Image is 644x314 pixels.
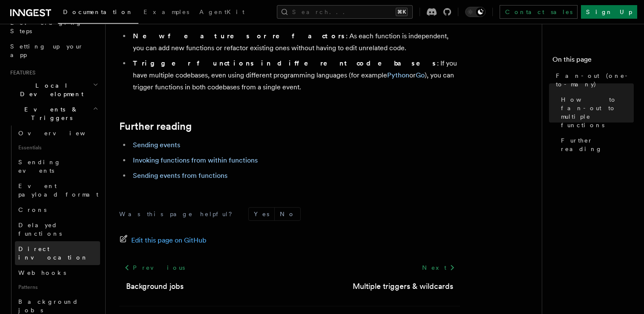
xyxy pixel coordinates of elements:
a: Next [417,260,460,275]
a: Previous [119,260,190,275]
span: AgentKit [199,9,244,15]
a: Further reading [119,120,192,132]
span: Features [7,69,35,76]
span: Background jobs [18,298,78,314]
span: Webhooks [18,269,66,276]
button: Yes [249,208,274,220]
strong: Trigger functions in different codebases [133,59,437,67]
a: Webhooks [15,265,100,280]
span: Examples [144,9,189,15]
li: : As each function is independent, you can add new functions or refactor existing ones without ha... [130,30,460,54]
a: Sign Up [581,5,637,19]
button: Search...⌘K [277,5,413,19]
span: Sending events [18,159,61,174]
a: Sending events [133,141,180,149]
span: Events & Triggers [7,105,93,122]
span: Overview [18,130,106,137]
a: Fan-out (one-to-many) [552,68,634,92]
span: Delayed functions [18,222,62,237]
a: Contact sales [500,5,578,19]
a: Overview [15,126,100,141]
button: Events & Triggers [7,102,100,126]
a: Event payload format [15,178,100,202]
a: Go [416,71,425,79]
span: Edit this page on GitHub [131,234,207,246]
span: Fan-out (one-to-many) [556,71,634,88]
span: Documentation [63,9,133,15]
a: AgentKit [194,3,250,23]
span: Local Development [7,81,93,98]
span: Setting up your app [10,43,83,58]
a: Further reading [558,133,634,157]
span: How to fan-out to multiple functions [561,95,634,129]
strong: New features or refactors [133,32,346,40]
a: Crons [15,202,100,217]
a: Delayed functions [15,217,100,241]
a: Documentation [58,3,138,24]
a: Examples [138,3,194,23]
a: Multiple triggers & wildcards [353,280,453,292]
button: No [275,208,300,220]
a: Sending events from functions [133,171,227,180]
a: Leveraging Steps [7,15,100,39]
li: : If you have multiple codebases, even using different programming languages (for example or ), y... [130,57,460,93]
a: Direct invocation [15,241,100,265]
span: Event payload format [18,183,98,198]
span: Further reading [561,136,634,153]
a: Edit this page on GitHub [119,234,207,246]
a: Background jobs [126,280,184,292]
a: Invoking functions from within functions [133,156,258,164]
a: How to fan-out to multiple functions [558,92,634,133]
h4: On this page [552,54,634,68]
button: Local Development [7,78,100,102]
p: Was this page helpful? [119,210,238,218]
span: Crons [18,206,46,213]
span: Direct invocation [18,245,88,261]
kbd: ⌘K [396,8,408,16]
a: Python [387,71,409,79]
a: Setting up your app [7,39,100,63]
span: Patterns [15,280,100,294]
button: Toggle dark mode [465,7,486,17]
span: Essentials [15,141,100,154]
a: Sending events [15,154,100,178]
